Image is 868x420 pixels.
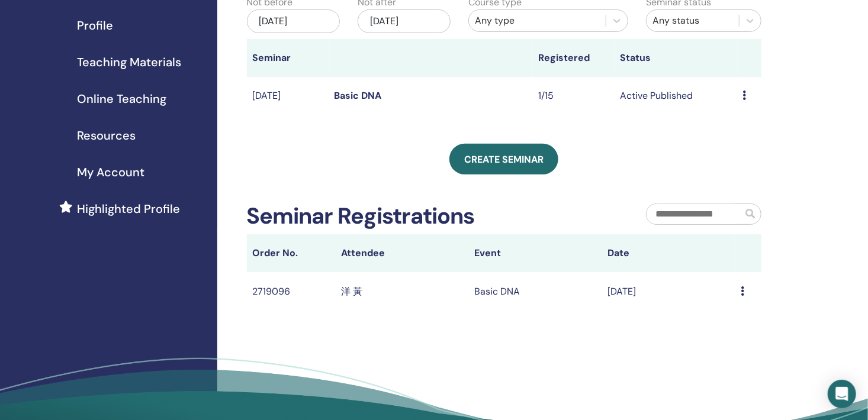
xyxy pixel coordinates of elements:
th: Registered [533,39,615,77]
span: Create seminar [464,153,544,166]
span: Resources [77,127,136,144]
th: Status [615,39,737,77]
a: Basic DNA [335,89,382,102]
span: Profile [77,17,113,34]
th: Seminar [247,39,329,77]
td: 1/15 [533,77,615,115]
div: [DATE] [358,9,451,33]
td: [DATE] [602,272,735,311]
a: Create seminar [449,144,558,175]
div: Any type [475,14,600,28]
td: Basic DNA [468,272,602,311]
td: [DATE] [247,77,329,115]
div: Any status [652,14,733,28]
th: Attendee [335,234,468,272]
h2: Seminar Registrations [247,203,475,230]
span: My Account [77,163,144,181]
td: 2719096 [247,272,336,311]
th: Event [468,234,602,272]
span: Teaching Materials [77,53,181,71]
th: Order No. [247,234,336,272]
span: Highlighted Profile [77,200,180,218]
span: Online Teaching [77,90,166,108]
th: Date [602,234,735,272]
td: Active Published [615,77,737,115]
td: 洋 黃 [335,272,468,311]
div: Open Intercom Messenger [828,380,856,408]
div: [DATE] [247,9,340,33]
